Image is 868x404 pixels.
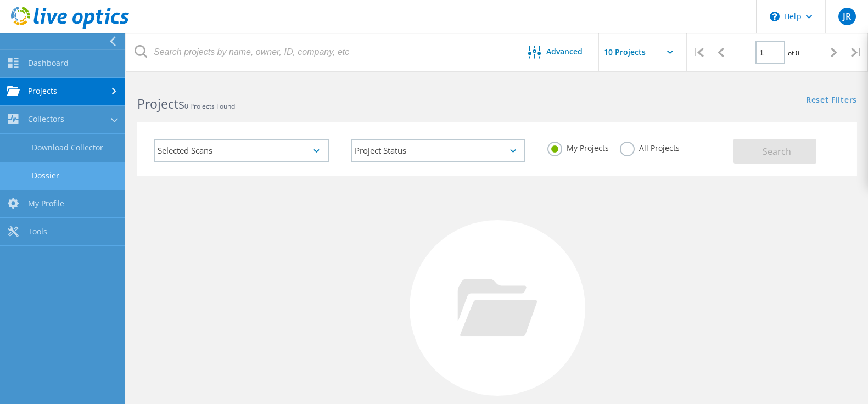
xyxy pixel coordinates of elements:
[351,139,526,162] div: Project Status
[845,33,868,72] div: |
[788,48,799,58] span: of 0
[546,48,583,55] span: Advanced
[137,95,184,113] b: Projects
[770,12,780,21] svg: \n
[11,23,129,31] a: Live Optics Dashboard
[184,102,235,111] span: 0 Projects Found
[806,96,857,105] a: Reset Filters
[547,142,609,152] label: My Projects
[733,139,816,164] button: Search
[126,33,512,71] input: Search projects by name, owner, ID, company, etc
[763,145,791,158] span: Search
[687,33,709,72] div: |
[843,12,851,21] span: JR
[154,139,329,162] div: Selected Scans
[620,142,680,152] label: All Projects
